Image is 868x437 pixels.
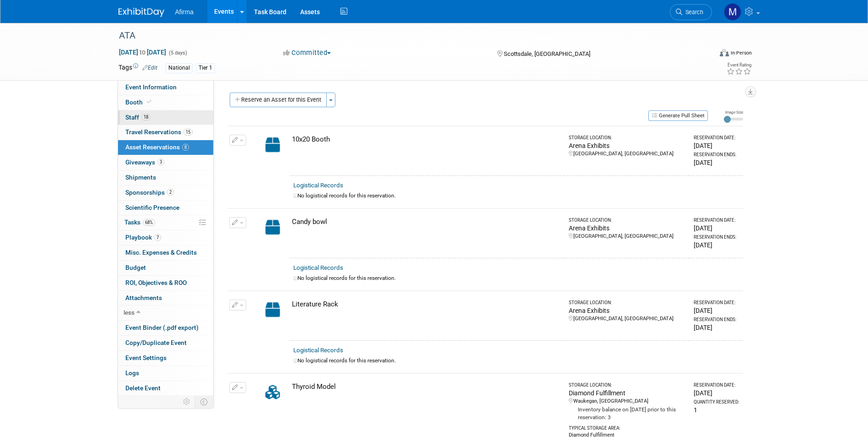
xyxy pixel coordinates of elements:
a: Edit [142,65,157,71]
div: Typical Storage Area: [569,421,686,432]
div: [DATE] [694,158,739,167]
span: Scientific Presence [125,204,179,211]
a: Shipments [118,170,213,185]
a: Logistical Records [293,264,343,271]
div: Waukegan, [GEOGRAPHIC_DATA] [569,398,686,405]
span: Event Settings [125,354,167,361]
span: 2 [167,189,174,196]
div: No logistical records for this reservation. [293,192,739,200]
span: 15 [183,129,193,136]
span: Logs [125,369,139,377]
a: Event Settings [118,351,213,366]
div: National [166,63,193,73]
div: [GEOGRAPHIC_DATA], [GEOGRAPHIC_DATA] [569,233,686,240]
div: [DATE] [694,224,739,233]
span: Budget [125,264,146,271]
div: Reservation Ends: [694,152,739,158]
span: Tasks [124,218,155,226]
span: Sponsorships [125,189,174,196]
div: [GEOGRAPHIC_DATA], [GEOGRAPHIC_DATA] [569,150,686,158]
span: less [124,309,135,316]
div: [DATE] [694,388,739,398]
span: Afirma [175,8,194,16]
span: 18 [141,114,151,120]
span: Staff [125,114,151,121]
div: Tier 1 [196,63,215,73]
div: Arena Exhibits [569,224,686,233]
div: Image Size [724,109,743,115]
img: Format-Inperson.png [720,49,729,56]
a: Tasks68% [118,215,213,230]
a: Event Binder (.pdf export) [118,321,213,335]
span: (5 days) [168,50,187,56]
a: Logistical Records [293,347,343,354]
span: to [138,49,147,56]
span: Giveaways [125,158,164,166]
span: Playbook [125,234,161,241]
span: 7 [154,234,161,241]
a: Travel Reservations15 [118,125,213,140]
a: Delete Event [118,381,213,396]
span: Event Binder (.pdf export) [125,324,199,331]
div: Reservation Date: [694,135,739,141]
span: Search [682,9,703,16]
span: Misc. Expenses & Credits [125,249,197,256]
a: less [118,306,213,320]
div: [DATE] [694,141,739,150]
a: Event Information [118,80,213,95]
div: No logistical records for this reservation. [293,357,739,365]
img: Capital-Asset-Icon-2.png [259,135,286,155]
td: Personalize Event Tab Strip [179,396,195,408]
div: [DATE] [694,240,739,250]
div: Storage Location: [569,300,686,306]
div: Event Format [658,48,752,61]
div: Reservation Date: [694,382,739,388]
div: Reservation Ends: [694,234,739,240]
span: 8 [182,144,189,151]
div: 10x20 Booth [292,135,561,144]
a: Playbook7 [118,230,213,245]
div: No logistical records for this reservation. [293,274,739,282]
img: Collateral-Icon-2.png [259,382,286,402]
span: Booth [125,98,153,106]
span: Asset Reservations [125,143,189,151]
div: Thyroid Model [292,382,561,392]
div: 1 [694,405,739,415]
div: Candy bowl [292,217,561,227]
a: Staff18 [118,110,213,125]
a: Scientific Presence [118,201,213,215]
td: Tags [119,63,157,73]
button: Generate Pull Sheet [648,110,708,121]
div: Reservation Date: [694,217,739,224]
div: Storage Location: [569,217,686,224]
a: Budget [118,261,213,275]
img: ExhibitDay [119,8,164,17]
button: Committed [280,48,334,58]
div: Arena Exhibits [569,141,686,150]
a: Attachments [118,291,213,306]
a: Search [670,4,712,20]
span: ROI, Objectives & ROO [125,279,187,286]
div: Event Rating [727,63,751,67]
span: [DATE] [DATE] [119,48,167,56]
div: Quantity Reserved: [694,399,739,405]
div: Arena Exhibits [569,306,686,315]
span: Delete Event [125,384,161,392]
div: Inventory balance on [DATE] prior to this reservation: 3 [569,405,686,421]
span: 3 [157,158,164,165]
div: Diamond Fulfillment [569,388,686,398]
span: Event Information [125,83,177,91]
div: [GEOGRAPHIC_DATA], [GEOGRAPHIC_DATA] [569,315,686,322]
div: [DATE] [694,323,739,332]
a: Sponsorships2 [118,186,213,200]
span: Travel Reservations [125,128,193,136]
button: Reserve an Asset for this Event [230,93,327,107]
a: ROI, Objectives & ROO [118,276,213,290]
a: Giveaways3 [118,155,213,170]
div: Storage Location: [569,382,686,388]
div: Reservation Ends: [694,317,739,323]
span: Copy/Duplicate Event [125,339,187,346]
a: Logs [118,366,213,381]
a: Booth [118,95,213,110]
a: Misc. Expenses & Credits [118,246,213,260]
